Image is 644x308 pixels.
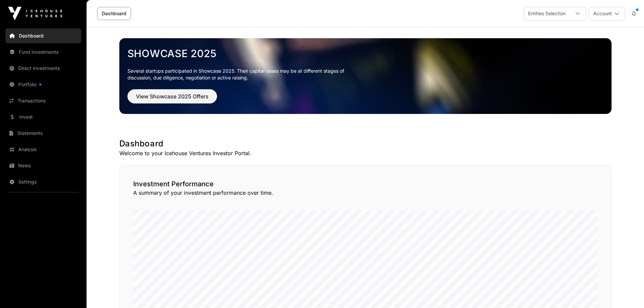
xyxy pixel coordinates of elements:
a: Settings [5,174,81,189]
a: Analysis [5,142,81,157]
p: Several startups participated in Showcase 2025. Their capital raises may be at different stages o... [127,68,355,81]
a: Invest [5,110,81,124]
img: Icehouse Ventures Logo [8,7,62,20]
a: Dashboard [5,28,81,43]
h1: Dashboard [119,138,612,149]
a: Statements [5,126,81,141]
img: Showcase 2025 [119,38,612,114]
div: Entities Selection [524,7,570,20]
p: A summary of your investment performance over time. [133,189,598,197]
span: View Showcase 2025 Offers [136,92,209,100]
p: Welcome to your Icehouse Ventures Investor Portal. [119,149,612,157]
a: Showcase 2025 [127,47,603,60]
button: Account [589,7,625,20]
a: Dashboard [97,7,131,20]
button: View Showcase 2025 Offers [127,89,217,103]
a: Fund Investments [5,45,81,60]
a: View Showcase 2025 Offers [127,96,217,103]
a: News [5,158,81,173]
a: Transactions [5,93,81,108]
a: Direct Investments [5,61,81,76]
h2: Investment Performance [133,179,598,189]
a: Portfolio [5,77,81,92]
